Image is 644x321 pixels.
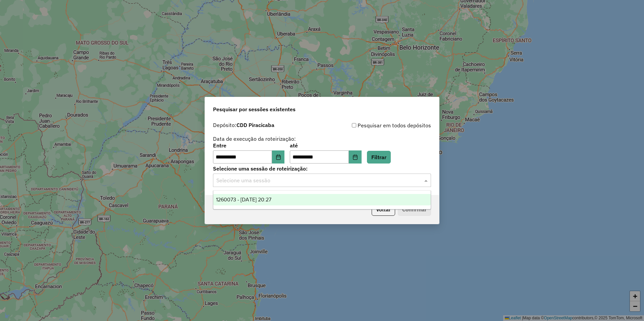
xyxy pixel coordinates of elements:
[213,105,296,113] span: Pesquisar por sessões existentes
[322,121,431,129] div: Pesquisar em todos depósitos
[216,197,271,202] span: 1260073 - [DATE] 20:27
[236,122,274,128] strong: CDD Piracicaba
[349,150,362,164] button: Choose Date
[213,141,284,149] label: Entre
[367,151,391,164] button: Filtrar
[272,150,285,164] button: Choose Date
[290,141,361,149] label: até
[213,190,431,209] ng-dropdown-panel: Options list
[213,135,296,143] label: Data de execução da roteirização:
[372,203,395,216] button: Voltar
[213,165,431,173] label: Selecione uma sessão de roteirização:
[213,121,274,129] label: Depósito:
